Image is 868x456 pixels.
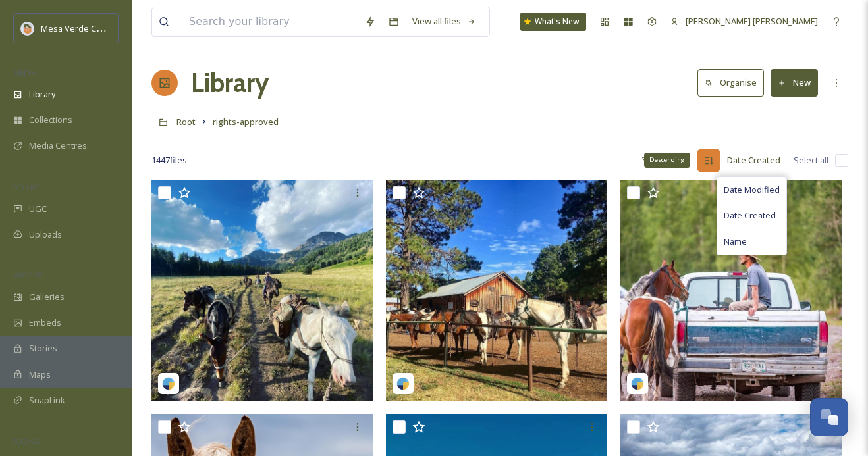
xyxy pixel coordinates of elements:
div: Date Created [720,147,787,173]
span: Mesa Verde Country [41,22,122,34]
span: Date Created [724,209,776,222]
span: MEDIA [13,68,36,78]
a: What's New [520,13,586,31]
input: Search your library [182,7,358,36]
span: COLLECT [13,182,41,192]
div: Filters [634,147,684,173]
span: SOCIALS [13,436,40,446]
span: SnapLink [29,394,65,407]
button: New [771,69,818,96]
a: Root [176,114,196,130]
span: Date Modified [724,184,780,196]
div: Descending [644,153,690,167]
img: exploremesaverde-20240807-173112 (1).jpg [386,180,607,401]
span: Collections [29,114,72,126]
button: Organise [697,69,764,96]
span: Embeds [29,317,61,329]
img: snapsea-logo.png [396,377,410,390]
span: rights-approved [213,116,279,128]
a: Library [191,63,269,103]
span: Maps [29,368,51,381]
span: Select all [794,154,828,166]
img: snapsea-logo.png [631,377,644,390]
button: Open Chat [810,398,848,436]
a: [PERSON_NAME] [PERSON_NAME] [664,9,825,34]
img: exploremesaverde-20240807-173112.jpg [151,180,373,401]
a: rights-approved [213,114,279,130]
span: Library [29,88,55,101]
span: Root [176,116,196,128]
img: snapsea-logo.png [162,377,175,390]
img: exploremesaverde-20240807-173112 (2).jpg [620,180,842,401]
span: WIDGETS [13,270,43,280]
span: [PERSON_NAME] [PERSON_NAME] [686,15,818,27]
span: Galleries [29,291,65,303]
span: Name [724,236,747,248]
a: View all files [406,9,483,34]
span: 1447 file s [151,154,187,166]
span: Media Centres [29,139,87,152]
span: Uploads [29,228,62,241]
span: UGC [29,203,47,215]
span: Stories [29,342,57,355]
img: MVC%20SnapSea%20logo%20%281%29.png [21,22,34,35]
